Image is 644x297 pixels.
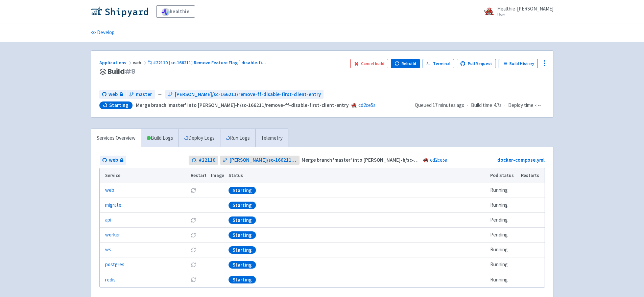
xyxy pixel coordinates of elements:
[220,156,300,165] a: [PERSON_NAME]/sc-166211/remove-ff-disable-first-client-entry
[471,101,492,109] span: Build time
[199,156,215,164] strong: # 22110
[415,102,464,108] span: Queued
[191,277,196,282] button: Restart pod
[126,90,155,99] a: master
[136,102,349,108] strong: Merge branch 'master' into [PERSON_NAME]-h/sc-166211/remove-ff-disable-first-client-entry
[488,272,519,287] td: Running
[229,261,256,269] div: Starting
[488,257,519,272] td: Running
[133,60,148,66] span: web
[488,168,519,183] th: Pod Status
[105,276,116,284] a: redis
[153,60,266,66] span: #22110 [sc-166211] Remove Feature Flag `disable-fi ...
[191,262,196,268] button: Restart pod
[229,202,256,209] div: Starting
[488,198,519,213] td: Running
[141,129,178,147] a: Build Logs
[99,60,133,66] a: Applications
[220,129,255,147] a: Run Logs
[497,13,553,17] small: User
[191,232,196,238] button: Restart pod
[100,168,189,183] th: Service
[433,102,464,108] time: 17 minutes ago
[125,67,135,76] span: # 9
[105,201,121,209] a: migrate
[109,91,118,98] span: web
[457,59,496,68] a: Pull Request
[391,59,420,68] button: Rebuild
[499,59,538,68] a: Build History
[156,5,195,18] a: healthie
[302,157,514,163] strong: Merge branch 'master' into [PERSON_NAME]-h/sc-166211/remove-ff-disable-first-client-entry
[488,183,519,198] td: Running
[191,188,196,193] button: Restart pod
[230,156,297,164] span: [PERSON_NAME]/sc-166211/remove-ff-disable-first-client-entry
[105,261,124,269] a: postgres
[209,168,226,183] th: Image
[350,59,388,68] button: Cancel build
[91,129,141,147] a: Services Overview
[148,60,267,66] a: #22110 [sc-166211] Remove Feature Flag `disable-fi...
[229,231,256,239] div: Starting
[105,231,120,239] a: worker
[488,228,519,243] td: Pending
[423,59,454,68] a: Terminal
[497,157,545,163] a: docker-compose.yml
[189,156,218,165] a: #22110
[415,101,545,109] div: · ·
[105,246,111,254] a: ws
[136,91,152,98] span: master
[158,91,163,98] span: ←
[105,216,111,224] a: api
[229,187,256,194] div: Starting
[255,129,288,147] a: Telemetry
[191,218,196,223] button: Restart pod
[165,90,324,99] a: [PERSON_NAME]/sc-166211/remove-ff-disable-first-client-entry
[535,101,541,109] span: -:--
[178,129,220,147] a: Deploy Logs
[100,156,126,165] a: web
[109,156,118,164] span: web
[488,243,519,257] td: Running
[229,276,256,283] div: Starting
[480,6,553,17] a: Healthie-[PERSON_NAME] User
[191,247,196,253] button: Restart pod
[226,168,488,183] th: Status
[358,102,376,108] a: cd2ce5a
[229,216,256,224] div: Starting
[99,90,126,99] a: web
[488,213,519,228] td: Pending
[91,23,115,42] a: Develop
[91,6,148,17] img: Shipyard logo
[497,5,553,12] span: Healthie-[PERSON_NAME]
[105,186,114,194] a: web
[494,101,502,109] span: 4.7s
[189,168,209,183] th: Restart
[519,168,544,183] th: Restarts
[229,246,256,254] div: Starting
[430,157,447,163] a: cd2ce5a
[175,91,321,98] span: [PERSON_NAME]/sc-166211/remove-ff-disable-first-client-entry
[109,102,128,109] span: Starting
[108,68,135,75] span: Build
[508,101,533,109] span: Deploy time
